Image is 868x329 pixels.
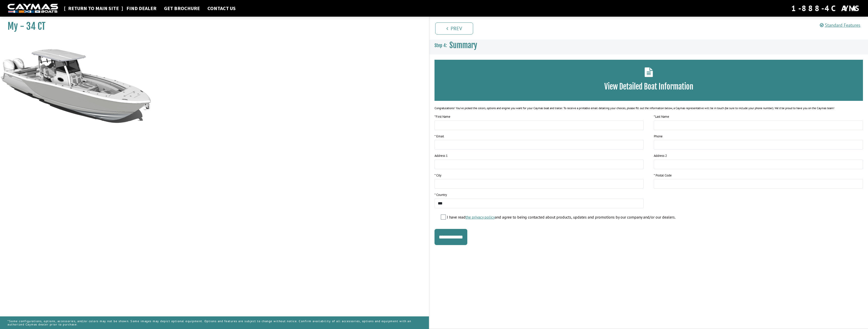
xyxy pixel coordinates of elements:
label: * Email [435,134,444,139]
a: Get Brochure [161,5,202,12]
p: *Some configurations, options, accessories, and/or colors may not be shown. Some images may depic... [8,317,421,328]
a: Return to main site [66,5,121,12]
img: white-logo-c9c8dbefe5ff5ceceb0f0178aa75bf4bb51f6bca0971e226c86eb53dfe498488.png [8,4,58,13]
a: Standard Features [820,22,860,28]
span: Summary [449,41,477,50]
label: First Name [435,114,450,119]
label: Last Name [654,114,669,119]
a: the privacy policy [466,215,495,220]
label: * Country [435,192,447,197]
label: I have read and agree to being contacted about products, updates and promotions by our company an... [447,215,700,221]
a: Find Dealer [124,5,159,12]
label: Address 2 [654,153,667,158]
label: Address 1 [435,153,448,158]
a: Contact Us [205,5,238,12]
h1: My - 34 CT [8,21,416,32]
h3: View Detailed Boat Information [442,82,855,91]
label: * Postal Code [654,173,672,178]
a: Prev [435,22,473,35]
div: 1-888-4CAYMAS [791,3,860,14]
label: * City [435,173,441,178]
label: Phone [654,134,663,139]
div: Congratulations! You’ve picked the colors, options and engine you want for your Caymas boat and t... [435,106,863,110]
ul: Pagination [434,22,868,35]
